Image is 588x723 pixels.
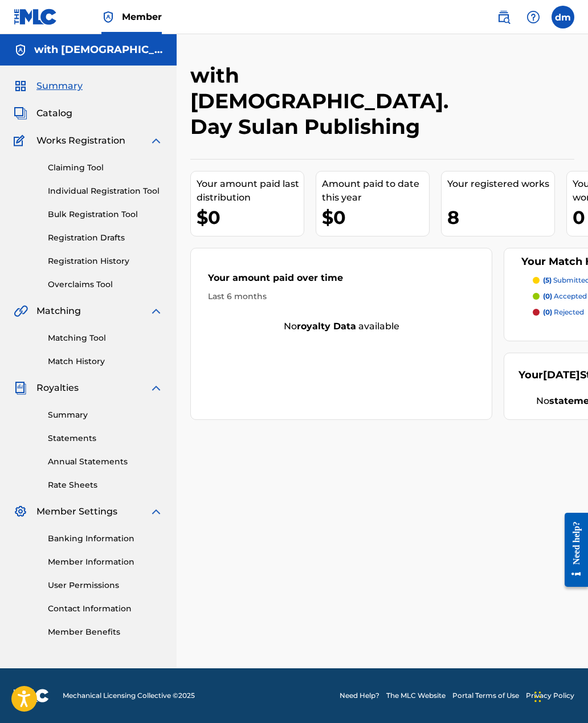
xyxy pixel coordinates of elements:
[48,479,163,491] a: Rate Sheets
[14,107,72,120] a: CatalogCatalog
[48,533,163,545] a: Banking Information
[522,6,545,28] div: Help
[190,63,486,140] h2: with [DEMOGRAPHIC_DATA]. Day Sulan Publishing
[208,271,475,291] div: Your amount paid over time
[36,505,117,518] span: Member Settings
[48,356,163,367] a: Match History
[534,680,541,714] div: Drag
[14,505,27,518] img: Member Settings
[447,177,554,191] div: Your registered works
[48,232,163,244] a: Registration Drafts
[14,381,27,395] img: Royalties
[149,381,163,395] img: expand
[543,369,580,381] span: [DATE]
[526,691,574,701] a: Privacy Policy
[48,432,163,444] a: Statements
[149,134,163,148] img: expand
[48,603,163,615] a: Contact Information
[543,308,552,316] span: (0)
[149,304,163,318] img: expand
[48,279,163,291] a: Overclaims Tool
[36,304,81,318] span: Matching
[48,185,163,197] a: Individual Registration Tool
[452,691,519,701] a: Portal Terms of Use
[14,43,27,57] img: Accounts
[36,134,125,148] span: Works Registration
[48,255,163,267] a: Registration History
[197,205,304,230] div: $0
[34,43,163,56] h5: with God. Day Sulan Publishing
[48,209,163,220] a: Bulk Registration Tool
[48,456,163,468] a: Annual Statements
[149,505,163,518] img: expand
[14,107,27,120] img: Catalog
[322,177,429,205] div: Amount paid to date this year
[63,691,195,701] span: Mechanical Licensing Collective © 2025
[122,10,162,23] span: Member
[36,107,72,120] span: Catalog
[208,291,475,303] div: Last 6 months
[14,134,28,148] img: Works Registration
[48,579,163,591] a: User Permissions
[552,6,574,28] div: User Menu
[36,381,79,395] span: Royalties
[48,332,163,344] a: Matching Tool
[322,205,429,230] div: $0
[543,291,587,301] p: accepted
[48,556,163,568] a: Member Information
[297,321,356,332] strong: royalty data
[36,79,83,93] span: Summary
[14,79,83,93] a: SummarySummary
[14,9,58,25] img: MLC Logo
[526,10,540,24] img: help
[386,691,446,701] a: The MLC Website
[48,162,163,174] a: Claiming Tool
[14,79,27,93] img: Summary
[48,409,163,421] a: Summary
[48,626,163,638] a: Member Benefits
[543,307,584,317] p: rejected
[531,668,588,723] iframe: Chat Widget
[340,691,379,701] a: Need Help?
[191,320,492,333] div: No available
[492,6,515,28] a: Public Search
[101,10,115,24] img: Top Rightsholder
[14,304,28,318] img: Matching
[543,276,552,284] span: (5)
[447,205,554,230] div: 8
[197,177,304,205] div: Your amount paid last distribution
[497,10,511,24] img: search
[543,292,552,300] span: (0)
[556,503,588,597] iframe: Resource Center
[14,689,49,702] img: logo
